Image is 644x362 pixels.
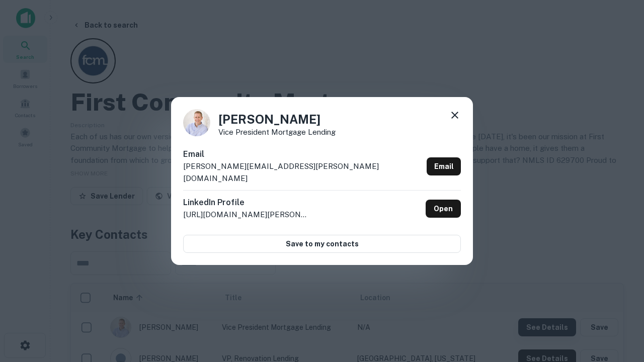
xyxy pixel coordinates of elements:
p: Vice President Mortgage Lending [218,128,336,136]
a: Open [426,200,461,218]
h4: [PERSON_NAME] [218,110,336,128]
h6: Email [183,148,423,160]
p: [URL][DOMAIN_NAME][PERSON_NAME] [183,209,309,221]
iframe: Chat Widget [594,249,644,298]
button: Save to my contacts [183,235,461,253]
a: Email [427,157,461,175]
p: [PERSON_NAME][EMAIL_ADDRESS][PERSON_NAME][DOMAIN_NAME] [183,160,423,184]
img: 1520878720083 [183,109,210,136]
h6: LinkedIn Profile [183,197,309,209]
